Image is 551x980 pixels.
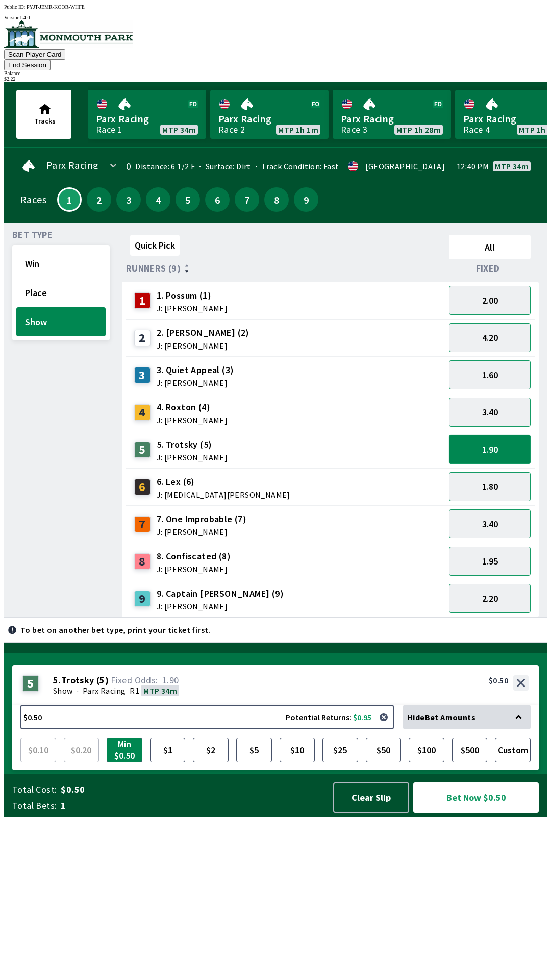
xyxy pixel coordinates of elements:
[134,404,151,421] div: 4
[368,740,399,759] span: $50
[53,675,61,685] span: 5 .
[218,112,320,126] span: Parx Racing
[452,738,488,762] button: $500
[134,479,151,495] div: 6
[454,241,526,253] span: All
[457,162,489,170] span: 12:40 PM
[449,509,531,538] button: 3.40
[342,792,400,803] span: Clear Slip
[96,112,198,126] span: Parx Racing
[130,235,180,256] button: Quick Pick
[143,685,177,696] span: MTP 34m
[25,258,97,269] span: Win
[12,783,57,796] span: Total Cost:
[463,126,490,134] div: Race 4
[16,307,106,336] button: Show
[333,782,409,813] button: Clear Slip
[411,740,442,759] span: $100
[449,235,531,259] button: All
[162,126,196,134] span: MTP 34m
[365,162,445,170] div: [GEOGRAPHIC_DATA]
[482,593,498,604] span: 2.20
[294,187,318,212] button: 9
[61,197,78,202] span: 1
[178,196,197,203] span: 5
[150,738,186,762] button: $1
[195,161,251,171] span: Surface: Dirt
[134,330,151,346] div: 2
[96,675,109,685] span: ( 5 )
[12,231,53,239] span: Bet Type
[88,90,206,139] a: Parx RacingRace 1MTP 34m
[134,292,151,309] div: 1
[119,196,138,203] span: 3
[61,800,323,812] span: 1
[236,738,272,762] button: $5
[235,187,259,212] button: 7
[20,626,211,634] p: To bet on another bet type, print your ticket first.
[157,550,231,563] span: 8. Confiscated (8)
[366,738,402,762] button: $50
[107,738,142,762] button: Min $0.50
[77,685,79,696] span: ·
[445,263,535,274] div: Fixed
[455,740,485,759] span: $500
[280,738,315,762] button: $10
[449,323,531,352] button: 4.20
[130,685,139,696] span: R1
[83,685,126,696] span: Parx Racing
[278,126,318,134] span: MTP 1h 1m
[126,263,445,274] div: Runners (9)
[449,286,531,315] button: 2.00
[157,416,228,424] span: J: [PERSON_NAME]
[116,187,141,212] button: 3
[267,196,286,203] span: 8
[409,738,444,762] button: $100
[57,187,82,212] button: 1
[4,70,547,76] div: Balance
[218,126,245,134] div: Race 2
[4,4,547,10] div: Public ID:
[482,555,498,567] span: 1.95
[53,685,73,696] span: Show
[296,196,316,203] span: 9
[34,116,56,126] span: Tracks
[153,740,183,759] span: $1
[322,738,358,762] button: $25
[208,196,227,203] span: 6
[413,782,539,813] button: Bet Now $0.50
[157,289,228,302] span: 1. Possum (1)
[20,705,394,729] button: $0.50Potential Returns: $0.95
[16,278,106,307] button: Place
[210,90,329,139] a: Parx RacingRace 2MTP 1h 1m
[157,341,249,350] span: J: [PERSON_NAME]
[495,738,531,762] button: Custom
[449,472,531,501] button: 1.80
[157,326,249,339] span: 2. [PERSON_NAME] (2)
[495,162,529,170] span: MTP 34m
[482,518,498,530] span: 3.40
[61,783,323,796] span: $0.50
[87,187,111,212] button: 2
[264,187,289,212] button: 8
[61,675,94,685] span: Trotsky
[333,90,451,139] a: Parx RacingRace 3MTP 1h 28m
[157,401,228,414] span: 4. Roxton (4)
[195,740,226,759] span: $2
[251,161,339,171] span: Track Condition: Fast
[126,264,181,273] span: Runners (9)
[157,304,228,312] span: J: [PERSON_NAME]
[157,363,234,377] span: 3. Quiet Appeal (3)
[157,602,284,610] span: J: [PERSON_NAME]
[396,126,441,134] span: MTP 1h 28m
[16,249,106,278] button: Win
[157,379,234,387] span: J: [PERSON_NAME]
[22,675,39,692] div: 5
[449,435,531,464] button: 1.90
[237,196,257,203] span: 7
[27,4,85,10] span: PYJT-JEMR-KOOR-WHFE
[134,367,151,383] div: 3
[325,740,356,759] span: $25
[25,316,97,328] span: Show
[422,791,530,804] span: Bet Now $0.50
